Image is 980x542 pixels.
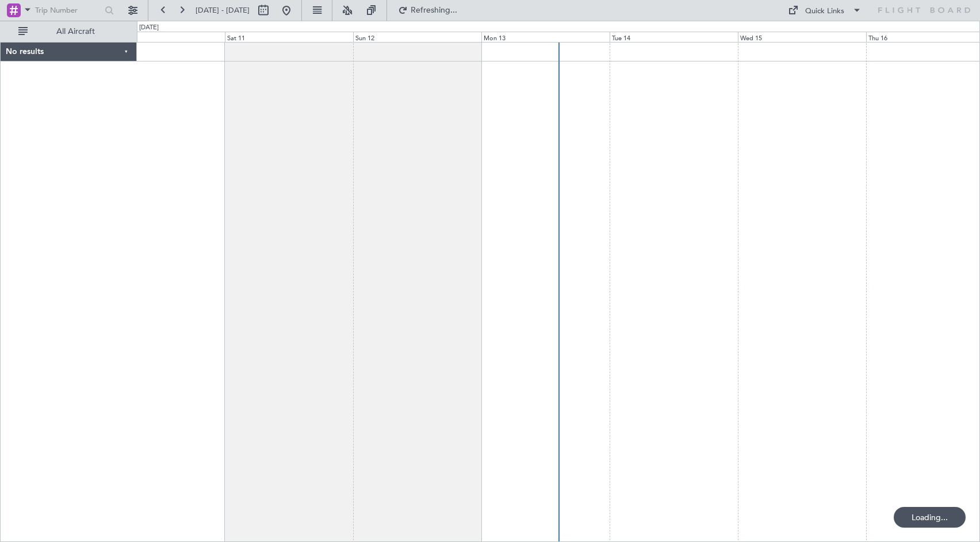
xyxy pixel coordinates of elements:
[139,23,159,33] div: [DATE]
[481,32,610,42] div: Mon 13
[393,1,462,20] button: Refreshing...
[225,32,353,42] div: Sat 11
[13,22,125,41] button: All Aircraft
[353,32,481,42] div: Sun 12
[610,32,738,42] div: Tue 14
[805,6,844,17] div: Quick Links
[196,5,250,16] span: [DATE] - [DATE]
[738,32,866,42] div: Wed 15
[410,6,458,14] span: Refreshing...
[782,1,867,20] button: Quick Links
[894,507,966,528] div: Loading...
[35,2,101,19] input: Trip Number
[30,28,121,36] span: All Aircraft
[96,32,224,42] div: Fri 10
